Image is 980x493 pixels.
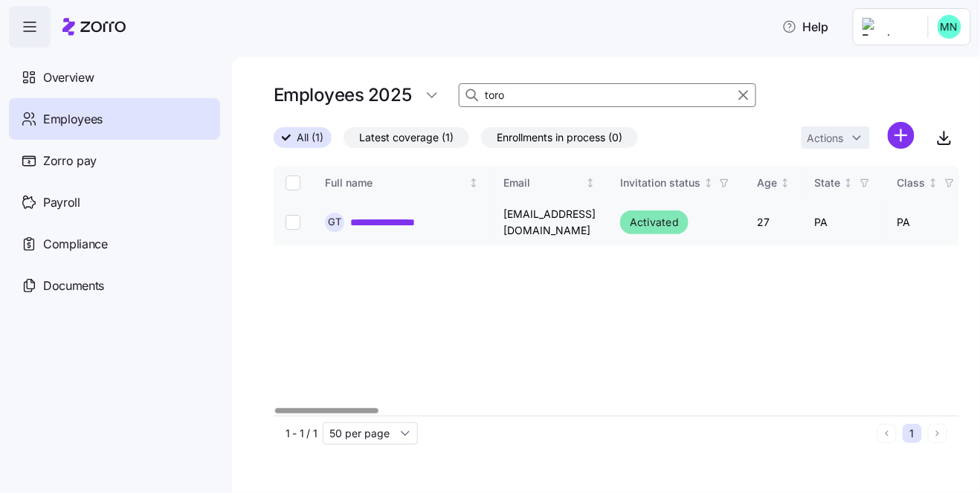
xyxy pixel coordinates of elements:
div: Not sorted [928,178,938,188]
span: Employees [43,110,103,129]
th: AgeNot sorted [745,166,803,200]
td: [EMAIL_ADDRESS][DOMAIN_NAME] [491,200,608,245]
a: Documents [9,265,220,306]
span: G T [328,217,341,227]
a: Compliance [9,223,220,265]
th: Invitation statusNot sorted [608,166,745,200]
div: Not sorted [468,178,479,188]
span: Actions [807,133,844,144]
td: PA [803,200,886,245]
span: Overview [43,68,94,87]
span: Compliance [43,235,108,254]
button: 1 [903,424,922,443]
span: Payroll [43,193,80,212]
span: Activated [630,213,679,231]
span: Documents [43,277,104,295]
div: Class [897,175,926,191]
span: Latest coverage (1) [359,128,454,147]
button: Previous page [877,424,897,443]
th: Full nameNot sorted [313,166,491,200]
div: Not sorted [780,178,790,188]
input: Select record 1 [286,215,300,230]
th: StateNot sorted [803,166,886,200]
img: Employer logo [863,18,916,36]
div: Not sorted [843,178,854,188]
button: Actions [802,126,870,149]
div: State [815,175,841,191]
span: Enrollments in process (0) [497,128,622,147]
span: 1 - 1 / 1 [286,426,317,441]
a: Overview [9,57,220,98]
button: Next page [928,424,947,443]
div: Not sorted [703,178,714,188]
button: Help [770,12,841,42]
div: Full name [325,175,466,191]
div: Invitation status [620,175,700,191]
span: Help [782,18,829,36]
a: Employees [9,98,220,140]
td: PA [886,200,970,245]
span: All (1) [297,128,323,147]
th: ClassNot sorted [886,166,970,200]
td: 27 [745,200,803,245]
th: EmailNot sorted [491,166,608,200]
a: Zorro pay [9,140,220,181]
span: Zorro pay [43,152,97,170]
h1: Employees 2025 [274,83,411,106]
input: Search Employees [459,83,756,107]
svg: add icon [888,122,915,149]
img: b0ee0d05d7ad5b312d7e0d752ccfd4ca [938,15,961,39]
a: Payroll [9,181,220,223]
input: Select all records [286,175,300,190]
div: Email [503,175,583,191]
div: Age [757,175,777,191]
div: Not sorted [585,178,596,188]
